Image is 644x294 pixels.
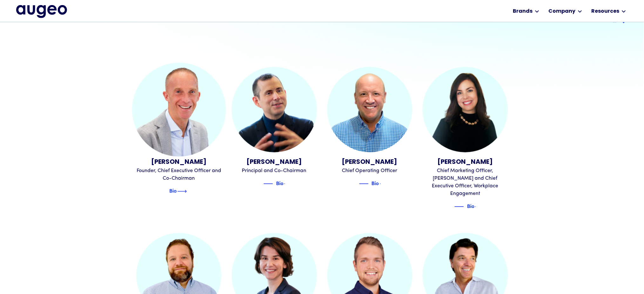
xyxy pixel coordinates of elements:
[372,179,379,187] div: Bio
[232,157,317,167] div: [PERSON_NAME]
[16,5,67,18] a: home
[284,180,294,188] img: Blue text arrow
[327,167,413,175] div: Chief Operating Officer
[169,187,177,194] div: Bio
[380,180,389,188] img: Blue text arrow
[423,67,508,210] a: Juliann Gilbert[PERSON_NAME]Chief Marketing Officer, [PERSON_NAME] and Chief Executive Officer, W...
[232,167,317,175] div: Principal and Co-Chairman
[454,203,464,210] img: Blue decorative line
[327,157,413,167] div: [PERSON_NAME]
[423,67,508,152] img: Juliann Gilbert
[16,5,67,18] img: Augeo's full logo in midnight blue.
[359,180,369,188] img: Blue decorative line
[136,157,222,167] div: [PERSON_NAME]
[327,67,413,152] img: Erik Sorensen
[423,157,508,167] div: [PERSON_NAME]
[263,180,273,188] img: Blue decorative line
[467,202,474,210] div: Bio
[327,67,413,187] a: Erik Sorensen[PERSON_NAME]Chief Operating OfficerBlue decorative lineBioBlue text arrow
[475,203,485,210] img: Blue text arrow
[232,67,317,187] a: Juan Sabater[PERSON_NAME]Principal and Co-ChairmanBlue decorative lineBioBlue text arrow
[548,8,575,15] div: Company
[132,63,226,157] img: David Kristal
[136,67,222,195] a: David Kristal[PERSON_NAME]Founder, Chief Executive Officer and Co-ChairmanBlue decorative lineBio...
[513,8,532,15] div: Brands
[423,167,508,197] div: Chief Marketing Officer, [PERSON_NAME] and Chief Executive Officer, Workplace Engagement
[591,8,619,15] div: Resources
[276,179,283,187] div: Bio
[177,188,187,195] img: Blue text arrow
[136,167,222,182] div: Founder, Chief Executive Officer and Co-Chairman
[232,67,317,152] img: Juan Sabater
